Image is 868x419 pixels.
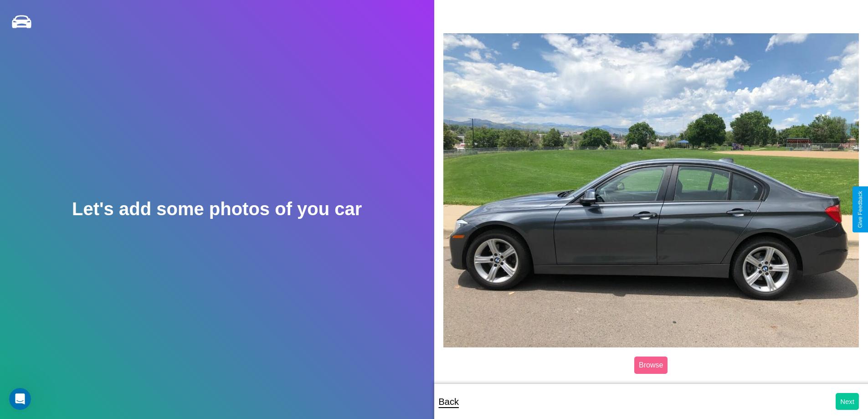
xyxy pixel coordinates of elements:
[634,357,668,374] label: Browse
[9,388,31,410] iframe: Intercom live chat
[443,33,859,347] img: posted
[72,199,362,219] h2: Let's add some photos of you car
[439,393,459,410] p: Back
[857,191,863,228] div: Give Feedback
[836,393,859,410] button: Next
